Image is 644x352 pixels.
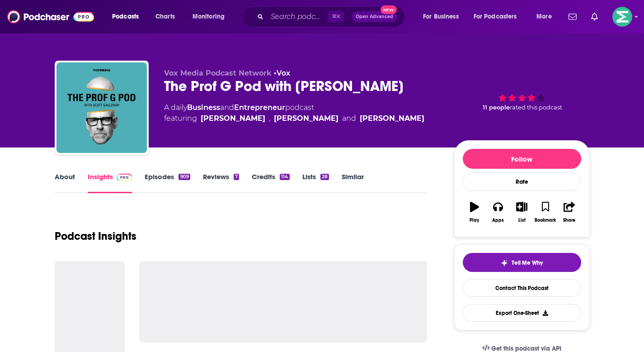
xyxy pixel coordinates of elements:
[220,103,234,112] span: and
[164,102,424,124] div: A daily podcast
[150,10,180,24] a: Charts
[612,7,632,27] button: Show profile menu
[164,69,272,77] span: Vox Media Podcast Network
[463,253,581,272] button: tell me why sparkleTell Me Why
[280,174,289,180] div: 114
[470,218,479,223] div: Play
[486,196,510,228] button: Apps
[557,196,581,228] button: Share
[88,172,132,193] a: InsightsPodchaser Pro
[454,69,590,125] div: 11 peoplerated this podcast
[463,196,486,228] button: Play
[565,9,580,24] a: Show notifications dropdown
[536,10,552,23] span: More
[155,10,175,23] span: Charts
[518,218,526,223] div: List
[510,196,533,228] button: List
[164,113,424,124] span: featuring
[492,218,504,223] div: Apps
[267,10,328,24] input: Search podcasts, credits, & more...
[588,9,602,24] a: Show notifications dropdown
[530,10,563,24] button: open menu
[612,7,632,27] span: Logged in as LKassela
[186,10,236,24] button: open menu
[55,172,75,193] a: About
[56,62,147,153] img: The Prof G Pod with Scott Galloway
[117,174,132,181] img: Podchaser Pro
[251,6,414,27] div: Search podcasts, credits, & more...
[55,229,136,243] h1: Podcast Insights
[203,172,239,193] a: Reviews7
[360,113,424,124] a: Jessica Tarlov
[463,279,581,297] a: Contact This Podcast
[535,218,556,223] div: Bookmark
[423,10,459,23] span: For Business
[510,104,562,111] span: rated this podcast
[463,172,581,191] div: Rate
[501,259,508,266] img: tell me why sparkle
[179,174,190,180] div: 909
[234,103,285,112] a: Entrepreneur
[381,5,397,14] span: New
[252,172,289,193] a: Credits114
[112,10,139,23] span: Podcasts
[342,172,364,193] a: Similar
[356,14,393,19] span: Open Advanced
[463,149,581,169] button: Follow
[468,10,530,24] button: open menu
[201,113,265,124] a: Scott Galloway
[187,103,220,112] a: Business
[483,104,510,111] span: 11 people
[534,196,557,228] button: Bookmark
[269,113,270,124] span: ,
[328,11,344,23] span: ⌘ K
[234,174,239,180] div: 7
[193,10,225,23] span: Monitoring
[145,172,190,193] a: Episodes909
[274,113,338,124] a: Ed Elson
[302,172,329,193] a: Lists28
[612,7,632,27] img: User Profile
[563,218,575,223] div: Share
[277,69,290,77] a: Vox
[474,10,517,23] span: For Podcasters
[274,69,290,77] span: •
[7,8,94,25] img: Podchaser - Follow, Share and Rate Podcasts
[463,304,581,322] button: Export One-Sheet
[320,174,329,180] div: 28
[342,113,356,124] span: and
[352,11,397,22] button: Open AdvancedNew
[417,10,470,24] button: open menu
[512,259,543,266] span: Tell Me Why
[106,10,150,24] button: open menu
